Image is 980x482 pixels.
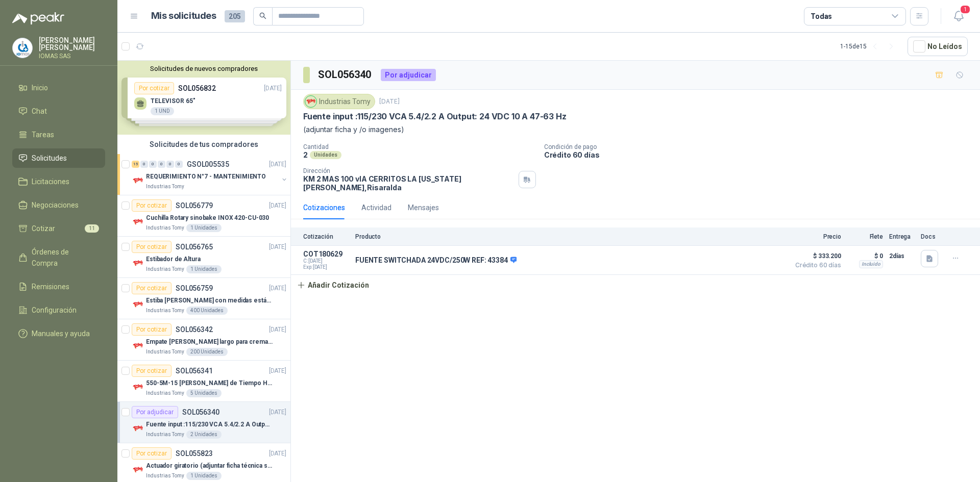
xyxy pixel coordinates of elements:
p: [DATE] [269,325,286,335]
div: 200 Unidades [186,348,228,356]
div: Industrias Tomy [303,94,375,109]
div: 1 - 15 de 15 [840,38,899,55]
a: Órdenes de Compra [12,242,105,273]
p: [DATE] [269,284,286,293]
img: Company Logo [132,257,144,269]
div: 0 [140,161,148,168]
p: Industrias Tomy [146,348,184,356]
a: Negociaciones [12,195,105,215]
button: Añadir Cotización [291,275,375,295]
a: Chat [12,102,105,121]
div: 1 Unidades [186,472,222,480]
p: Flete [847,233,883,240]
div: Solicitudes de tus compradores [117,135,290,154]
a: Por adjudicarSOL056340[DATE] Company LogoFuente input :115/230 VCA 5.4/2.2 A Output: 24 VDC 10 A ... [117,402,290,443]
button: Solicitudes de nuevos compradores [121,65,286,72]
img: Company Logo [132,464,144,476]
p: Dirección [303,167,514,174]
div: Por cotizar [132,365,171,377]
div: Por adjudicar [132,406,178,418]
img: Company Logo [132,422,144,435]
p: [DATE] [379,97,400,107]
span: 11 [85,224,99,233]
p: Industrias Tomy [146,430,184,439]
img: Company Logo [132,381,144,393]
div: Por cotizar [132,447,171,460]
p: SOL056341 [176,367,213,374]
p: [PERSON_NAME] [PERSON_NAME] [39,37,105,51]
p: Estiba [PERSON_NAME] con medidas estándar 1x120x15 de alto [146,296,273,306]
img: Company Logo [132,298,144,311]
div: 5 Unidades [186,389,222,397]
span: Cotizar [32,223,55,234]
p: Cantidad [303,143,536,150]
span: 205 [225,10,245,22]
p: Industrias Tomy [146,307,184,315]
p: SOL056340 [182,409,219,416]
p: [DATE] [269,242,286,252]
a: Por cotizarSOL056342[DATE] Company LogoEmpate [PERSON_NAME] largo para cremadora CIndustrias Tomy... [117,319,290,361]
span: C: [DATE] [303,258,349,264]
p: Industrias Tomy [146,224,184,232]
a: Por cotizarSOL056759[DATE] Company LogoEstiba [PERSON_NAME] con medidas estándar 1x120x15 de alto... [117,278,290,319]
p: IOMAS SAS [39,53,105,59]
p: Producto [355,233,784,240]
span: Exp: [DATE] [303,264,349,270]
img: Company Logo [13,38,32,58]
button: 1 [949,7,968,26]
div: Todas [811,11,832,22]
a: Por cotizarSOL056341[DATE] Company Logo550-5M-15 [PERSON_NAME] de Tiempo HTD (adjuntar ficha y /o... [117,361,290,402]
div: Por cotizar [132,282,171,294]
p: Fuente input :115/230 VCA 5.4/2.2 A Output: 24 VDC 10 A 47-63 Hz [146,420,273,429]
p: Condición de pago [544,143,976,150]
span: $ 333.200 [790,250,841,262]
p: Industrias Tomy [146,472,184,480]
div: Por cotizar [132,199,171,212]
img: Company Logo [132,216,144,228]
p: SOL056759 [176,285,213,292]
p: SOL055823 [176,450,213,457]
p: SOL056779 [176,202,213,209]
img: Company Logo [132,340,144,352]
div: Cotizaciones [303,202,345,213]
p: Actuador giratorio (adjuntar ficha técnica si es diferente a festo) [146,461,273,471]
p: 550-5M-15 [PERSON_NAME] de Tiempo HTD (adjuntar ficha y /o imagenes) [146,378,273,388]
p: COT180629 [303,250,349,258]
p: [DATE] [269,160,286,169]
div: Mensajes [408,202,439,213]
span: Negociaciones [32,199,79,211]
div: Solicitudes de nuevos compradoresPor cotizarSOL056832[DATE] TELEVISOR 65"1 UNDPor cotizarSOL05681... [117,61,290,135]
p: (adjuntar ficha y /o imagenes) [303,124,968,135]
a: Tareas [12,125,105,144]
div: Por adjudicar [381,69,436,81]
p: GSOL005535 [187,161,229,168]
a: 15 0 0 0 0 0 GSOL005535[DATE] Company LogoREQUERIMIENTO N°7 - MANTENIMIENTOIndustrias Tomy [132,158,288,191]
div: 0 [175,161,183,168]
p: Industrias Tomy [146,265,184,273]
p: SOL056342 [176,326,213,333]
p: Fuente input :115/230 VCA 5.4/2.2 A Output: 24 VDC 10 A 47-63 Hz [303,111,566,122]
span: Tareas [32,129,54,140]
p: FUENTE SWITCHADA 24VDC/250W REF: 43384 [355,256,517,265]
p: Entrega [889,233,915,240]
a: Solicitudes [12,148,105,168]
span: search [259,12,266,19]
div: 0 [149,161,157,168]
img: Company Logo [305,96,316,107]
span: Configuración [32,305,77,316]
p: $ 0 [847,250,883,262]
button: No Leídos [908,37,968,56]
p: Crédito 60 días [544,150,976,159]
a: Por cotizarSOL056779[DATE] Company LogoCuchilla Rotary sinobake INOX 420-CU-030Industrias Tomy1 U... [117,195,290,237]
span: Licitaciones [32,176,69,187]
img: Logo peakr [12,12,64,24]
div: 15 [132,161,139,168]
a: Inicio [12,78,105,97]
p: KM 2 MAS 100 vIA CERRITOS LA [US_STATE] [PERSON_NAME] , Risaralda [303,174,514,192]
p: [DATE] [269,449,286,459]
a: Licitaciones [12,172,105,191]
h3: SOL056340 [318,67,373,83]
span: Inicio [32,82,48,93]
p: [DATE] [269,366,286,376]
span: Crédito 60 días [790,262,841,268]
